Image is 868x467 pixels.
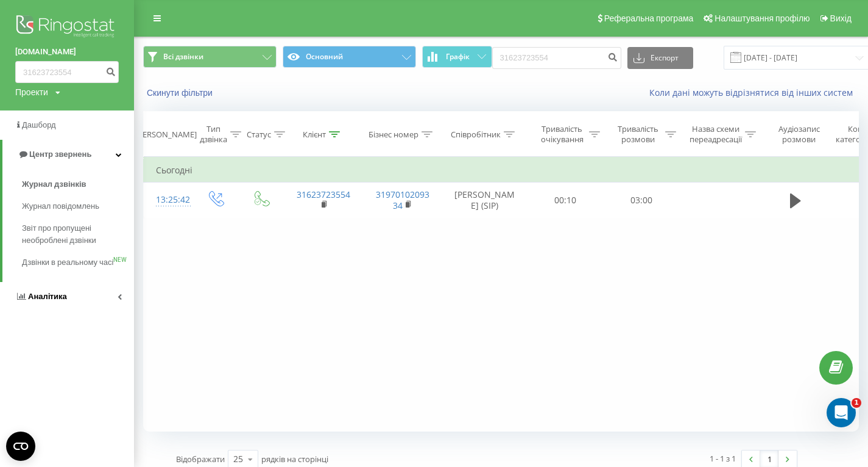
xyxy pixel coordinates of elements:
img: Ringostat logo [15,12,119,43]
div: Тип дзвінка [200,124,227,145]
span: Налаштування профілю [715,13,810,23]
div: Співробітник [451,129,501,140]
span: Всі дзвінки [163,52,203,62]
div: [PERSON_NAME] [136,129,197,140]
a: Журнал дзвінків [22,173,134,195]
div: Назва схеми переадресації [690,124,742,145]
span: рядків на сторінці [261,454,328,465]
span: Центр звернень [29,150,91,159]
div: Тривалість очікування [538,124,586,145]
span: Графік [446,52,470,61]
span: Аналiтика [28,292,67,301]
input: Пошук за номером [492,47,621,69]
a: Журнал повідомлень [22,195,134,217]
a: 31623723554 [297,189,350,200]
div: Бізнес номер [369,129,418,140]
span: 1 [852,398,861,408]
button: Експорт [627,47,693,69]
span: Журнал дзвінків [22,178,86,190]
div: 13:25:42 [156,188,180,212]
span: Дашборд [22,120,56,129]
td: [PERSON_NAME] (SIP) [442,183,528,218]
a: Коли дані можуть відрізнятися вiд інших систем [649,87,859,98]
button: Open CMP widget [6,432,35,461]
div: Статус [247,129,271,140]
div: 1 - 1 з 1 [710,452,736,465]
a: Центр звернень [2,140,134,169]
button: Скинути фільтри [143,87,219,98]
input: Пошук за номером [15,61,119,83]
div: 25 [233,453,243,465]
div: Тривалість розмови [614,124,662,145]
button: Графік [422,46,492,68]
div: Клієнт [303,129,326,140]
span: Вихід [830,13,852,23]
iframe: Intercom live chat [827,398,856,427]
span: Відображати [176,454,225,465]
span: Журнал повідомлень [22,200,99,212]
div: Проекти [15,86,48,98]
a: Дзвінки в реальному часіNEW [22,252,134,273]
td: 00:10 [528,183,604,218]
div: Аудіозапис розмови [769,124,828,145]
a: Звіт про пропущені необроблені дзвінки [22,217,134,252]
span: Реферальна програма [604,13,694,23]
span: Звіт про пропущені необроблені дзвінки [22,222,128,247]
a: 3197010209334 [376,189,429,211]
button: Всі дзвінки [143,46,277,68]
button: Основний [283,46,416,68]
span: Дзвінки в реальному часі [22,256,113,269]
td: 03:00 [604,183,680,218]
a: [DOMAIN_NAME] [15,46,119,58]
